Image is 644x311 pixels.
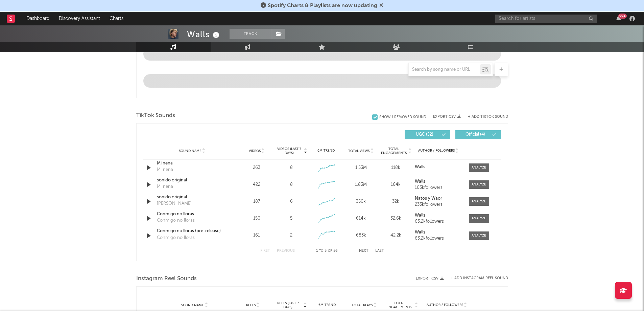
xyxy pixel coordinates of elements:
span: Reels [246,303,256,307]
div: 32.6k [380,215,411,222]
div: 150 [241,215,272,222]
div: 164k [380,181,411,188]
span: Author / Followers [427,303,463,307]
strong: Walls [415,165,425,169]
input: Search for artists [495,15,597,23]
a: Mi nena [157,160,228,167]
div: 350k [345,198,377,205]
a: sonido original [157,194,228,201]
span: Reels (last 7 days) [273,301,303,309]
span: to [319,249,323,252]
div: 614k [345,215,377,222]
div: 683k [345,232,377,239]
span: Total Plays [352,303,373,307]
button: + Add TikTok Sound [468,115,508,119]
a: Conmigo no lloras (pre-release) [157,228,228,235]
div: 422 [241,181,272,188]
span: Official ( 4 ) [460,133,491,137]
span: Dismiss [379,3,383,8]
strong: Walls [415,179,425,184]
div: 263 [241,164,272,171]
strong: Natos y Waor [415,196,442,201]
button: Next [359,249,368,253]
button: Track [230,29,272,39]
button: Last [375,249,384,253]
strong: Walls [415,213,425,218]
span: Instagram Reel Sounds [136,275,197,283]
a: Walls [415,179,462,184]
div: 6M Trend [310,303,344,308]
div: [PERSON_NAME] [157,200,192,207]
button: First [260,249,270,253]
div: 233k followers [415,202,462,207]
button: Export CSV [416,276,444,281]
a: Walls [415,213,462,218]
div: 42.2k [380,232,411,239]
div: 63.2k followers [415,219,462,224]
div: 5 [290,215,292,222]
div: 1 5 56 [308,247,345,255]
span: Total Engagements [380,147,407,155]
strong: Walls [415,230,425,235]
div: 1.83M [345,181,377,188]
div: 2 [290,232,292,239]
div: 1.53M [345,164,377,171]
div: Walls [187,29,221,40]
span: Author / Followers [418,149,455,153]
a: Conmigo no lloras [157,211,228,218]
span: Videos [249,149,261,153]
div: 103k followers [415,185,462,190]
a: Walls [415,165,462,170]
span: of [328,249,332,252]
div: 6M Trend [310,148,342,153]
div: 99 + [618,14,627,19]
div: 63.2k followers [415,236,462,241]
span: Spotify Charts & Playlists are now updating [268,3,377,8]
a: sonido original [157,177,228,184]
button: 99+ [616,16,621,21]
div: 32k [380,198,411,205]
div: Mi nena [157,166,173,173]
span: Total Engagements [384,301,414,309]
div: 6 [290,198,293,205]
div: 187 [241,198,272,205]
span: TikTok Sounds [136,112,175,120]
button: + Add TikTok Sound [461,115,508,119]
span: Total Views [348,149,369,153]
a: Charts [105,12,128,25]
button: Previous [277,249,295,253]
div: Show 1 Removed Sound [379,115,426,119]
button: Official(4) [455,130,501,139]
span: Videos (last 7 days) [276,147,303,155]
a: Walls [415,230,462,235]
div: 161 [241,232,272,239]
div: + Add Instagram Reel Sound [444,276,508,280]
span: UGC ( 52 ) [409,133,440,137]
button: Export CSV [433,115,461,119]
div: Mi nena [157,183,173,190]
div: 8 [290,181,293,188]
a: Discovery Assistant [54,12,105,25]
div: Conmigo no lloras [157,235,195,241]
div: 118k [380,164,411,171]
div: Conmigo no lloras [157,217,195,224]
button: + Add Instagram Reel Sound [451,276,508,280]
span: Sound Name [181,303,204,307]
a: Natos y Waor [415,196,462,201]
span: Sound Name [179,149,201,153]
button: UGC(52) [405,130,450,139]
a: Dashboard [22,12,54,25]
input: Search by song name or URL [409,67,480,72]
div: 8 [290,164,293,171]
